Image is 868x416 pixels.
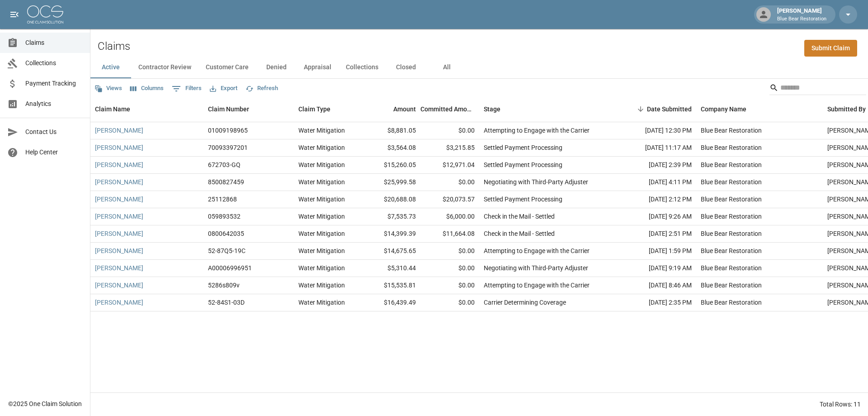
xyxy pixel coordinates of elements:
div: Blue Bear Restoration [701,263,762,273]
div: Attempting to Engage with the Carrier [484,246,590,255]
div: 01009198965 [208,126,248,135]
button: Customer Care [198,57,256,78]
div: $6,000.00 [420,208,479,225]
div: Settled Payment Processing [484,143,562,152]
div: [DATE] 11:17 AM [615,139,696,157]
button: Refresh [243,81,280,96]
div: $8,881.05 [362,122,420,139]
h2: Claims [98,40,130,53]
div: Negotiating with Third-Party Adjuster [484,177,588,186]
div: [DATE] 12:30 PM [615,122,696,139]
div: [DATE] 2:12 PM [615,191,696,208]
div: Claim Name [95,96,130,122]
div: Blue Bear Restoration [701,229,762,238]
button: Active [90,57,131,78]
a: [PERSON_NAME] [95,195,143,204]
div: 0800642035 [208,229,244,238]
div: Submitted By [827,96,866,122]
div: $20,688.08 [362,191,420,208]
div: Company Name [696,96,823,122]
div: Claim Type [294,96,362,122]
div: $7,535.73 [362,208,420,225]
div: Water Mitigation [298,195,345,204]
a: [PERSON_NAME] [95,143,143,152]
div: $12,971.04 [420,157,479,174]
span: Claims [25,38,83,48]
div: Blue Bear Restoration [701,298,762,307]
span: Collections [25,58,83,68]
div: Stage [479,96,615,122]
div: 672703-GQ [208,160,241,169]
button: Views [92,81,124,96]
div: © 2025 One Claim Solution [8,399,82,408]
a: [PERSON_NAME] [95,246,143,255]
div: Negotiating with Third-Party Adjuster [484,263,588,273]
div: Carrier Determining Coverage [484,298,566,307]
div: Total Rows: 11 [820,400,861,409]
div: $0.00 [420,260,479,277]
div: Claim Name [90,96,203,122]
a: [PERSON_NAME] [95,212,143,221]
div: $0.00 [420,122,479,139]
div: $0.00 [420,243,479,260]
div: Stage [484,96,500,122]
div: Blue Bear Restoration [701,160,762,169]
div: [DATE] 9:26 AM [615,208,696,225]
span: Help Center [25,148,83,157]
button: Contractor Review [131,57,198,78]
div: Blue Bear Restoration [701,195,762,204]
div: A00006996951 [208,263,252,273]
div: Attempting to Engage with the Carrier [484,126,590,135]
button: Show filters [170,81,204,96]
div: Claim Number [203,96,294,122]
div: $3,564.08 [362,139,420,157]
div: Settled Payment Processing [484,195,562,204]
a: [PERSON_NAME] [95,177,143,186]
div: Water Mitigation [298,229,345,238]
div: Blue Bear Restoration [701,281,762,290]
div: dynamic tabs [90,57,868,78]
div: 52-87Q5-19C [208,246,245,255]
div: [DATE] 2:39 PM [615,157,696,174]
div: 25112868 [208,195,237,204]
div: $25,999.58 [362,174,420,191]
span: Contact Us [25,127,83,137]
button: Export [208,81,240,96]
div: 52-84S1-03D [208,298,245,307]
div: Committed Amount [420,96,475,122]
div: $20,073.57 [420,191,479,208]
div: Blue Bear Restoration [701,246,762,255]
div: [PERSON_NAME] [774,6,830,23]
div: $14,675.65 [362,243,420,260]
div: Check in the Mail - Settled [484,229,555,238]
div: Search [769,81,866,97]
div: $3,215.85 [420,139,479,157]
div: $5,310.44 [362,260,420,277]
div: Blue Bear Restoration [701,212,762,221]
div: Claim Type [298,96,330,122]
button: Select columns [128,81,166,96]
div: Committed Amount [420,96,479,122]
button: Collections [339,57,386,78]
span: Analytics [25,99,83,109]
div: Settled Payment Processing [484,160,562,169]
p: Blue Bear Restoration [777,15,826,23]
div: $11,664.08 [420,225,479,243]
div: $0.00 [420,294,479,311]
div: Amount [362,96,420,122]
div: 70093397201 [208,143,248,152]
div: Attempting to Engage with the Carrier [484,281,590,290]
div: Amount [393,96,416,122]
div: Water Mitigation [298,298,345,307]
div: Water Mitigation [298,143,345,152]
div: Water Mitigation [298,160,345,169]
div: [DATE] 1:59 PM [615,243,696,260]
div: Water Mitigation [298,177,345,186]
a: Submit Claim [804,40,857,57]
div: Water Mitigation [298,263,345,273]
div: Date Submitted [615,96,696,122]
a: [PERSON_NAME] [95,281,143,290]
div: Blue Bear Restoration [701,126,762,135]
div: $15,260.05 [362,157,420,174]
div: [DATE] 4:11 PM [615,174,696,191]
